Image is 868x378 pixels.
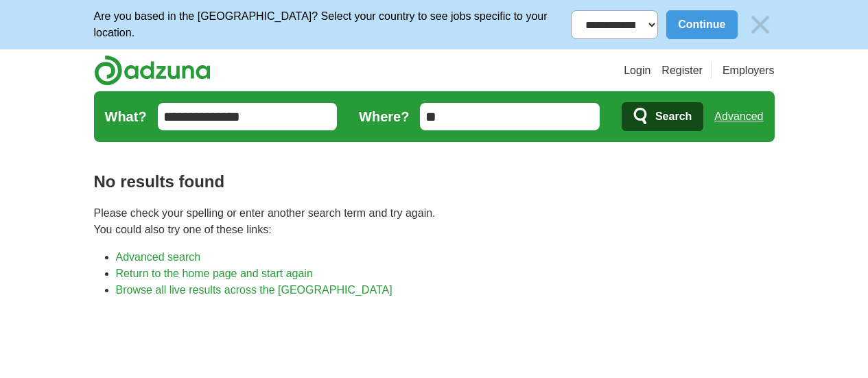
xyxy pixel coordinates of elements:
[116,251,201,263] a: Advanced search
[94,8,571,41] p: Are you based in the [GEOGRAPHIC_DATA]? Select your country to see jobs specific to your location.
[359,106,409,127] label: Where?
[624,62,650,79] a: Login
[723,62,775,79] a: Employers
[94,169,775,194] h1: No results found
[105,106,147,127] label: What?
[661,62,703,79] a: Register
[666,10,737,39] button: Continue
[622,102,703,131] button: Search
[116,268,313,279] a: Return to the home page and start again
[94,55,211,86] img: Adzuna logo
[94,205,775,238] p: Please check your spelling or enter another search term and try again. You could also try one of ...
[655,103,692,130] span: Search
[116,284,392,296] a: Browse all live results across the [GEOGRAPHIC_DATA]
[746,10,775,39] img: icon_close_no_bg.svg
[714,103,763,130] a: Advanced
